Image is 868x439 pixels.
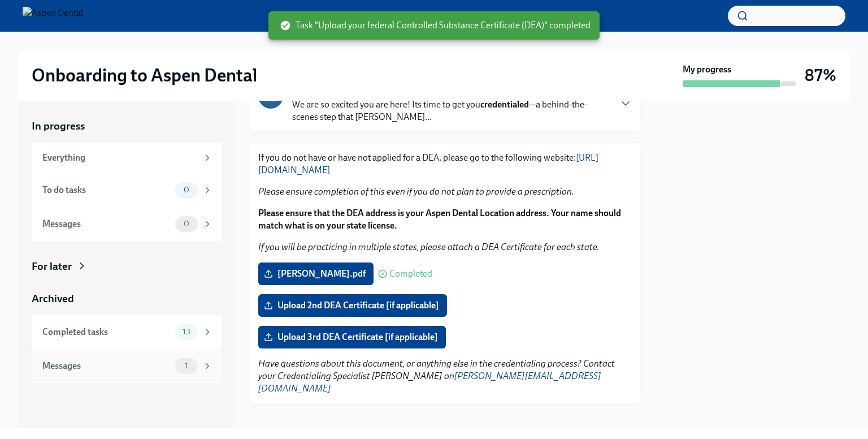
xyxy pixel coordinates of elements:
span: Upload 3rd DEA Certificate [if applicable] [266,332,438,343]
a: To do tasks0 [32,173,222,207]
div: Completed tasks [42,326,171,338]
a: Completed tasks13 [32,315,222,349]
strong: Please ensure that the DEA address is your Aspen Dental Location address. Your name should match ... [258,208,621,231]
label: [PERSON_NAME].pdf [258,262,374,285]
span: Task "Upload your federal Controlled Substance Certificate (DEA)" completed [280,19,591,32]
span: 13 [176,328,197,336]
strong: My progress [683,63,731,76]
a: Messages0 [32,207,222,241]
div: Messages [42,218,171,230]
h3: 87% [805,65,836,85]
div: Messages [42,360,171,372]
img: Aspen Dental [23,7,83,25]
label: Upload 3rd DEA Certificate [if applicable] [258,326,446,348]
em: If you will be practicing in multiple states, please attach a DEA Certificate for each state. [258,242,600,252]
span: Upload 2nd DEA Certificate [if applicable] [266,300,439,311]
em: Please ensure completion of this even if you do not plan to provide a prescription. [258,186,574,197]
p: We are so excited you are here! Its time to get you —a behind-the-scenes step that [PERSON_NAME]... [292,98,610,123]
div: For later [32,259,72,274]
span: 0 [177,219,196,228]
div: To do tasks [42,184,171,196]
span: 0 [177,186,196,194]
label: Upload 2nd DEA Certificate [if applicable] [258,294,447,317]
h2: Onboarding to Aspen Dental [32,64,257,87]
span: 1 [178,361,195,370]
span: Completed [389,269,432,278]
p: If you do not have or have not applied for a DEA, please go to the following website: [258,152,632,177]
strong: credentialed [480,99,529,110]
a: Everything [32,143,222,173]
a: In progress [32,119,222,134]
span: [PERSON_NAME].pdf [266,268,366,279]
a: Archived [32,291,222,306]
a: Messages1 [32,349,222,383]
div: Everything [42,152,198,164]
a: For later [32,259,222,274]
em: Have questions about this document, or anything else in the credentialing process? Contact your C... [258,358,615,394]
